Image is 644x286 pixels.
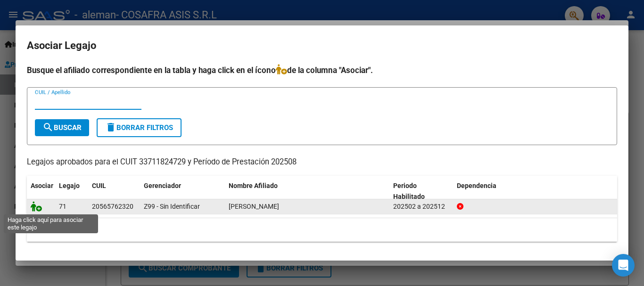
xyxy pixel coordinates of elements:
[105,123,173,132] span: Borrar Filtros
[92,182,106,189] span: CUIL
[140,176,225,207] datatable-header-cell: Gerenciador
[92,201,133,212] div: 20565762320
[59,182,80,189] span: Legajo
[27,156,617,168] p: Legajos aprobados para el CUIT 33711824729 y Período de Prestación 202508
[88,176,140,207] datatable-header-cell: CUIL
[42,122,54,133] mat-icon: search
[389,176,453,207] datatable-header-cell: Periodo Habilitado
[31,182,53,189] span: Asociar
[393,182,425,200] span: Periodo Habilitado
[27,64,617,76] h4: Busque el afiliado correspondiente en la tabla y haga click en el ícono de la columna "Asociar".
[225,176,389,207] datatable-header-cell: Nombre Afiliado
[229,182,278,189] span: Nombre Afiliado
[457,182,496,189] span: Dependencia
[27,37,617,55] h2: Asociar Legajo
[144,182,181,189] span: Gerenciador
[229,203,279,210] span: HERNANDEZ WOLOVICH JERONIMO
[55,176,88,207] datatable-header-cell: Legajo
[97,118,182,137] button: Borrar Filtros
[453,176,618,207] datatable-header-cell: Dependencia
[42,123,82,132] span: Buscar
[27,176,55,207] datatable-header-cell: Asociar
[35,119,89,136] button: Buscar
[59,203,66,210] span: 71
[144,203,200,210] span: Z99 - Sin Identificar
[27,218,617,242] div: 1 registros
[105,122,116,133] mat-icon: delete
[393,201,449,212] div: 202502 a 202512
[612,254,635,277] div: Open Intercom Messenger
